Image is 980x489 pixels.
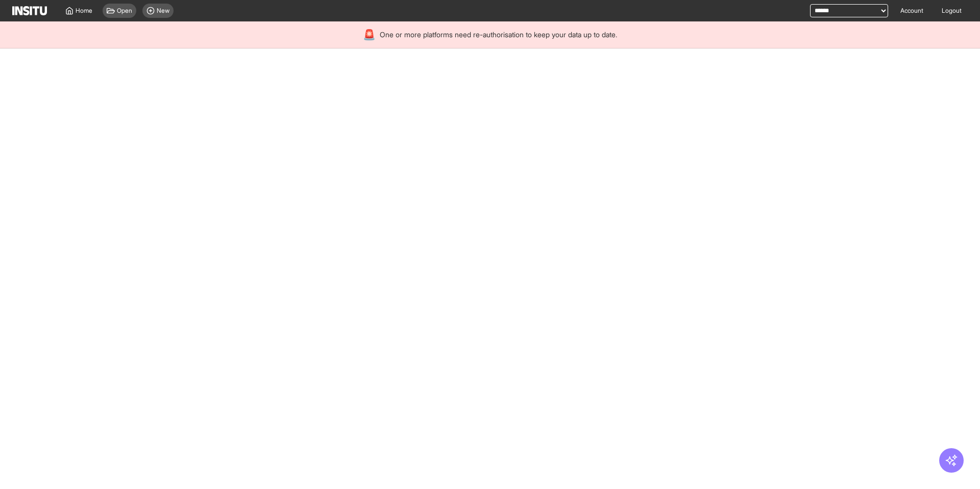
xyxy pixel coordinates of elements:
[12,6,47,15] img: Logo
[76,7,92,15] span: Home
[117,7,132,15] span: Open
[380,30,617,40] span: One or more platforms need re-authorisation to keep your data up to date.
[157,7,169,15] span: New
[363,28,376,42] div: 🚨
